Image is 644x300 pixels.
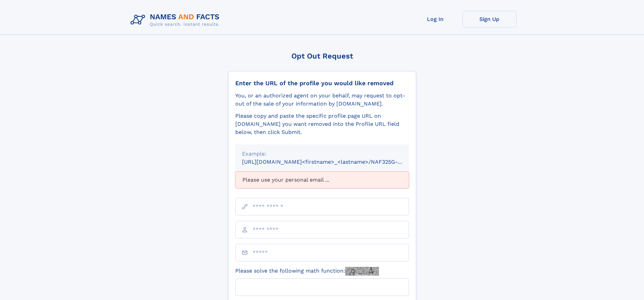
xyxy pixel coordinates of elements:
small: [URL][DOMAIN_NAME]<firstname>_<lastname>/NAF325G-xxxxxxxx [242,159,422,165]
div: Enter the URL of the profile you would like removed [235,79,409,87]
img: Logo Names and Facts [128,11,225,29]
a: Log In [408,11,462,27]
div: Example: [242,150,402,158]
div: Please copy and paste the specific profile page URL on [DOMAIN_NAME] you want removed into the Pr... [235,112,409,136]
div: Opt Out Request [228,52,416,60]
label: Please solve the following math function: [235,267,379,276]
div: You, or an authorized agent on your behalf, may request to opt-out of the sale of your informatio... [235,92,409,108]
a: Sign Up [462,11,517,27]
div: Please use your personal email ... [235,171,409,188]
